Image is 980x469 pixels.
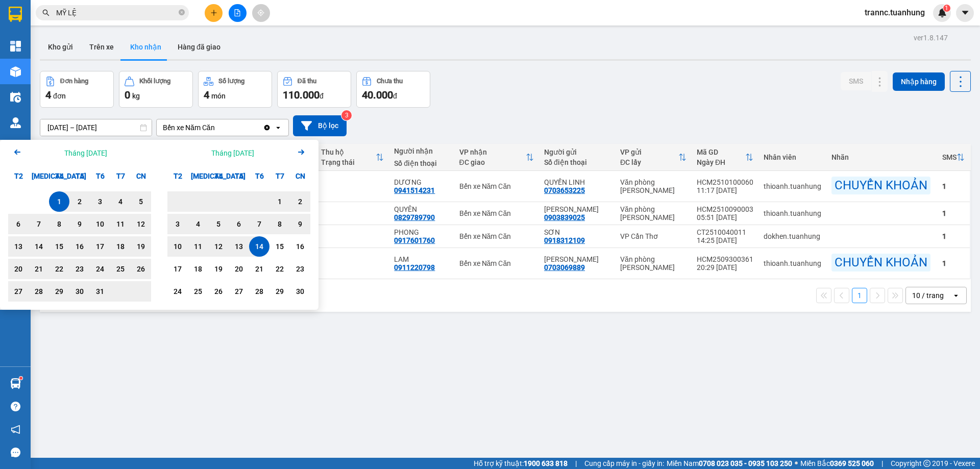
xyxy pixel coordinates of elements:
[49,214,69,234] div: Choose Thứ Tư, tháng 10 8 2025. It's available.
[132,92,140,100] span: kg
[10,378,21,389] img: warehouse-icon
[697,205,753,213] div: HCM2510090003
[49,236,69,257] div: Choose Thứ Tư, tháng 10 15 2025. It's available.
[341,110,352,120] sup: 3
[615,144,692,171] th: Toggle SortBy
[249,281,269,302] div: Choose Thứ Sáu, tháng 11 28 2025. It's available.
[29,236,49,257] div: Choose Thứ Ba, tháng 10 14 2025. It's available.
[191,240,205,253] div: 11
[290,166,310,186] div: CN
[269,259,290,279] div: Choose Thứ Bảy, tháng 11 22 2025. It's available.
[64,148,107,158] div: Tháng [DATE]
[210,9,217,16] span: plus
[269,191,290,212] div: Choose Thứ Bảy, tháng 11 1 2025. It's available.
[40,71,114,108] button: Đơn hàng4đơn
[32,285,46,298] div: 28
[208,281,229,302] div: Choose Thứ Tư, tháng 11 26 2025. It's available.
[394,205,449,213] div: QUYÊN
[125,89,130,101] span: 0
[293,240,307,253] div: 16
[229,166,249,186] div: T5
[216,122,217,133] input: Selected Bến xe Năm Căn.
[841,72,871,90] button: SMS
[831,153,932,161] div: Nhãn
[113,263,128,275] div: 25
[56,7,177,18] input: Tìm tên, số ĐT hoặc mã đơn
[575,458,577,469] span: |
[90,281,110,302] div: Choose Thứ Sáu, tháng 10 31 2025. It's available.
[93,285,107,298] div: 31
[273,285,287,298] div: 29
[8,259,29,279] div: Choose Thứ Hai, tháng 10 20 2025. It's available.
[69,259,90,279] div: Choose Thứ Năm, tháng 10 23 2025. It's available.
[893,72,945,91] button: Nhập hàng
[8,236,29,257] div: Choose Thứ Hai, tháng 10 13 2025. It's available.
[208,259,229,279] div: Choose Thứ Tư, tháng 11 19 2025. It's available.
[252,240,266,253] div: 14
[72,195,87,208] div: 2
[170,285,185,298] div: 24
[394,263,435,271] div: 0911220798
[269,214,290,234] div: Choose Thứ Bảy, tháng 11 8 2025. It's available.
[394,213,435,221] div: 0829789790
[290,236,310,257] div: Choose Chủ Nhật, tháng 11 16 2025. It's available.
[205,4,223,22] button: plus
[208,214,229,234] div: Choose Thứ Tư, tháng 11 5 2025. It's available.
[188,236,208,257] div: Choose Thứ Ba, tháng 11 11 2025. It's available.
[394,228,449,236] div: PHONG
[293,218,307,230] div: 9
[232,240,246,253] div: 13
[252,4,270,22] button: aim
[59,24,67,33] span: environment
[544,255,610,263] div: THANH THẢO
[293,115,347,136] button: Bộ lọc
[356,71,430,108] button: Chưa thu40.000đ
[40,119,152,136] input: Select a date range.
[8,214,29,234] div: Choose Thứ Hai, tháng 10 6 2025. It's available.
[831,177,930,194] div: CHUYỂN KHOẢN
[42,9,50,16] span: search
[394,178,449,186] div: DƯƠNG
[257,9,264,16] span: aim
[11,146,23,160] button: Previous month.
[459,209,534,217] div: Bến xe Năm Căn
[72,285,87,298] div: 30
[459,158,526,166] div: ĐC giao
[881,458,883,469] span: |
[69,191,90,212] div: Choose Thứ Năm, tháng 10 2 2025. It's available.
[544,158,610,166] div: Số điện thoại
[5,35,194,48] li: 02839.63.63.63
[454,144,539,171] th: Toggle SortBy
[290,281,310,302] div: Choose Chủ Nhật, tháng 11 30 2025. It's available.
[277,71,351,108] button: Đã thu110.000đ
[544,148,610,156] div: Người gửi
[795,461,798,465] span: ⚪️
[362,89,393,101] span: 40.000
[93,240,107,253] div: 17
[110,166,131,186] div: T7
[544,263,585,271] div: 0703069889
[524,459,568,467] strong: 1900 633 818
[5,22,194,35] li: 85 [PERSON_NAME]
[52,263,66,275] div: 22
[29,281,49,302] div: Choose Thứ Ba, tháng 10 28 2025. It's available.
[263,124,271,132] svg: Clear value
[697,178,753,186] div: HCM2510100060
[191,285,205,298] div: 25
[293,195,307,208] div: 2
[8,281,29,302] div: Choose Thứ Hai, tháng 10 27 2025. It's available.
[831,254,930,271] div: CHUYỂN KHOẢN
[167,281,188,302] div: Choose Thứ Hai, tháng 11 24 2025. It's available.
[110,214,131,234] div: Choose Thứ Bảy, tháng 10 11 2025. It's available.
[273,195,287,208] div: 1
[19,377,22,380] sup: 1
[52,218,66,230] div: 8
[191,263,205,275] div: 18
[72,218,87,230] div: 9
[69,166,90,186] div: T5
[59,37,67,45] span: phone
[290,214,310,234] div: Choose Chủ Nhật, tháng 11 9 2025. It's available.
[60,78,88,85] div: Đơn hàng
[131,236,151,257] div: Choose Chủ Nhật, tháng 10 19 2025. It's available.
[229,281,249,302] div: Choose Thứ Năm, tháng 11 27 2025. It's available.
